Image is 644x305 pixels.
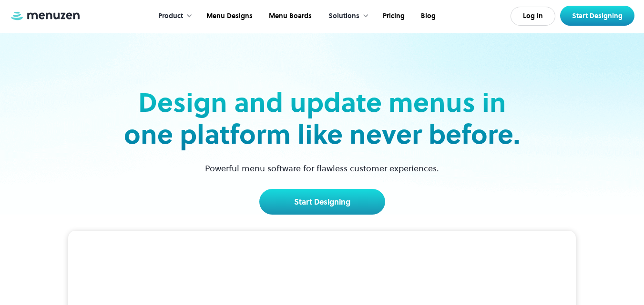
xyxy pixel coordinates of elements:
[560,6,634,26] a: Start Designing
[260,1,319,31] a: Menu Boards
[197,1,260,31] a: Menu Designs
[511,7,555,26] a: Log In
[412,1,443,31] a: Blog
[319,1,374,31] div: Solutions
[121,87,523,150] h2: Design and update menus in one platform like never before.
[193,162,451,175] p: Powerful menu software for flawless customer experiences.
[158,11,183,21] div: Product
[259,189,385,215] a: Start Designing
[328,11,359,21] div: Solutions
[374,1,412,31] a: Pricing
[149,1,197,31] div: Product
